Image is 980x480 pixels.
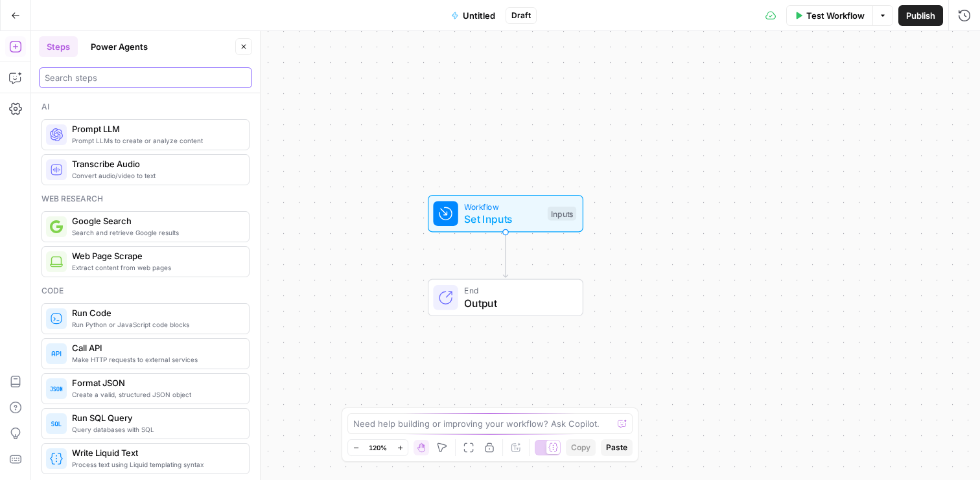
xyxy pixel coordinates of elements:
button: Untitled [443,5,503,26]
span: 120% [369,442,387,453]
span: Output [464,295,570,311]
div: EndOutput [385,279,626,317]
input: Search steps [45,71,246,84]
span: Set Inputs [464,211,541,227]
span: Make HTTP requests to external services [72,354,239,365]
span: Run Code [72,306,239,319]
span: Convert audio/video to text [72,170,239,181]
span: Test Workflow [806,9,865,22]
span: Process text using Liquid templating syntax [72,459,239,470]
g: Edge from start to end [503,233,507,278]
span: Draft [511,10,531,21]
span: Run Python or JavaScript code blocks [72,319,239,330]
div: Ai [41,101,250,113]
button: Publish [898,5,943,26]
span: Paste [606,442,627,453]
div: Inputs [548,207,576,221]
span: Google Search [72,214,239,227]
span: Prompt LLM [72,122,239,135]
span: Write Liquid Text [72,446,239,459]
span: Query databases with SQL [72,424,239,435]
span: Search and retrieve Google results [72,227,239,238]
span: Run SQL Query [72,411,239,424]
button: Test Workflow [786,5,872,26]
span: Workflow [464,200,541,212]
span: Untitled [463,9,495,22]
div: Web research [41,193,250,205]
span: Call API [72,341,239,354]
div: Code [41,285,250,297]
button: Power Agents [83,36,156,57]
span: End [464,284,570,297]
div: WorkflowSet InputsInputs [385,195,626,233]
span: Prompt LLMs to create or analyze content [72,135,239,146]
span: Extract content from web pages [72,262,239,273]
span: Format JSON [72,376,239,389]
button: Steps [39,36,78,57]
span: Create a valid, structured JSON object [72,389,239,400]
span: Web Page Scrape [72,249,239,262]
span: Copy [571,442,590,453]
button: Copy [566,439,596,456]
span: Transcribe Audio [72,157,239,170]
span: Publish [906,9,935,22]
button: Paste [601,439,633,456]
